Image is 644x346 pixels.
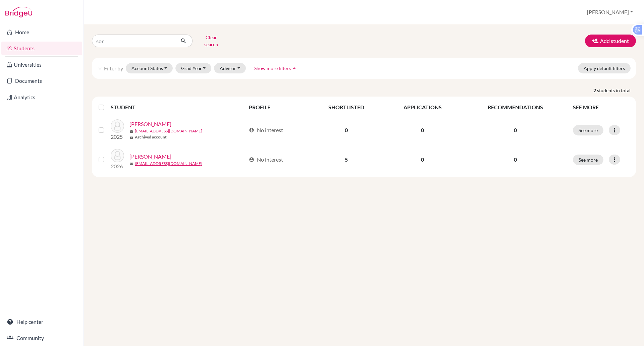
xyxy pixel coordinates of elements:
span: inventory_2 [129,135,133,139]
i: filter_list [97,65,103,71]
td: 0 [383,115,462,145]
a: [PERSON_NAME] [129,153,171,161]
td: 5 [309,145,383,174]
a: Documents [1,74,82,88]
td: 0 [383,145,462,174]
input: Find student by name... [92,35,175,47]
button: Advisor [214,63,246,73]
a: Community [1,331,82,345]
p: 0 [466,126,565,134]
th: STUDENT [111,99,245,115]
th: APPLICATIONS [383,99,462,115]
p: 2025 [111,133,124,141]
button: Account Status [126,63,173,73]
th: PROFILE [245,99,309,115]
button: [PERSON_NAME] [584,6,636,18]
a: [EMAIL_ADDRESS][DOMAIN_NAME] [135,161,202,167]
a: Home [1,25,82,39]
span: Show more filters [254,65,291,71]
i: arrow_drop_up [291,65,298,71]
b: Archived account [135,134,167,140]
a: Students [1,42,82,55]
a: Help center [1,315,82,329]
td: 0 [309,115,383,145]
th: RECOMMENDATIONS [462,99,569,115]
button: See more [573,125,603,135]
img: Soriano, Alex [111,149,124,162]
span: account_circle [249,157,254,162]
button: Apply default filters [578,63,631,73]
button: Show more filtersarrow_drop_up [249,63,303,73]
button: Add student [585,35,636,47]
span: Filter by [104,65,123,71]
strong: 2 [593,87,597,94]
th: SEE MORE [569,99,633,115]
p: 0 [466,156,565,164]
button: Grad Year [175,63,212,73]
a: [PERSON_NAME] [129,120,171,128]
a: Analytics [1,91,82,104]
span: account_circle [249,127,254,133]
span: mail [129,162,133,166]
th: SHORTLISTED [309,99,383,115]
span: mail [129,129,133,133]
div: No interest [249,156,283,164]
button: Clear search [193,32,230,50]
button: See more [573,155,603,165]
a: [EMAIL_ADDRESS][DOMAIN_NAME] [135,128,202,134]
span: students in total [597,87,636,94]
div: No interest [249,126,283,134]
p: 2026 [111,162,124,170]
img: Bridge-U [5,7,32,17]
img: Lee, Sora [111,119,124,133]
a: Universities [1,58,82,71]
